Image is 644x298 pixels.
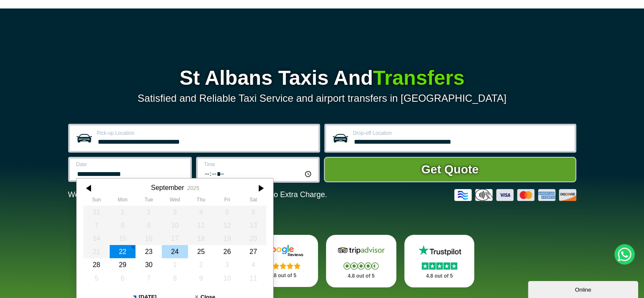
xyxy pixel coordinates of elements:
[135,258,162,271] div: 30 September 2025
[257,244,308,257] img: Google
[240,232,266,245] div: 20 September 2025
[83,272,110,285] div: 05 October 2025
[162,197,188,205] th: Wednesday
[109,258,135,271] div: 29 September 2025
[151,184,184,192] div: September
[230,190,327,199] span: The Car at No Extra Charge.
[326,235,396,287] a: Tripadvisor Stars 4.8 out of 5
[109,232,135,245] div: 15 September 2025
[83,232,110,245] div: 14 September 2025
[454,189,576,201] img: Credit And Debit Cards
[68,68,576,88] h1: St Albans Taxis And
[188,258,214,271] div: 02 October 2025
[257,270,309,281] p: 4.8 out of 5
[214,206,240,219] div: 05 September 2025
[162,258,188,271] div: 01 October 2025
[265,262,301,269] img: Stars
[68,190,327,199] p: We Now Accept Card & Contactless Payment In
[109,219,135,232] div: 08 September 2025
[414,271,465,281] p: 4.8 out of 5
[214,272,240,285] div: 10 October 2025
[188,197,214,205] th: Thursday
[214,258,240,271] div: 03 October 2025
[83,206,110,219] div: 31 August 2025
[162,232,188,245] div: 17 September 2025
[214,245,240,258] div: 26 September 2025
[188,232,214,245] div: 18 September 2025
[135,206,162,219] div: 02 September 2025
[240,258,266,271] div: 04 October 2025
[109,206,135,219] div: 01 September 2025
[83,245,110,258] div: 21 September 2025
[83,197,110,205] th: Sunday
[188,245,214,258] div: 25 September 2025
[404,235,475,287] a: Trustpilot Stars 4.8 out of 5
[240,245,266,258] div: 27 September 2025
[135,245,162,258] div: 23 September 2025
[187,185,199,191] div: 2025
[353,131,569,136] label: Drop-off Location
[97,131,313,136] label: Pick-up Location
[324,157,576,182] button: Get Quote
[248,235,318,287] a: Google Stars 4.8 out of 5
[109,245,135,258] div: 22 September 2025
[162,206,188,219] div: 03 September 2025
[76,162,185,167] label: Date
[240,206,266,219] div: 06 September 2025
[214,197,240,205] th: Friday
[214,219,240,232] div: 12 September 2025
[336,244,387,257] img: Tripadvisor
[214,232,240,245] div: 19 September 2025
[343,262,379,270] img: Stars
[135,197,162,205] th: Tuesday
[240,197,266,205] th: Saturday
[422,262,457,270] img: Stars
[204,162,313,167] label: Time
[188,219,214,232] div: 11 September 2025
[335,271,387,281] p: 4.8 out of 5
[162,219,188,232] div: 10 September 2025
[135,272,162,285] div: 07 October 2025
[109,197,135,205] th: Monday
[240,272,266,285] div: 11 October 2025
[162,272,188,285] div: 08 October 2025
[135,219,162,232] div: 09 September 2025
[188,272,214,285] div: 09 October 2025
[528,279,640,298] iframe: chat widget
[162,245,188,258] div: 24 September 2025
[414,244,465,257] img: Trustpilot
[83,219,110,232] div: 07 September 2025
[109,272,135,285] div: 06 October 2025
[373,67,464,89] span: Transfers
[68,92,576,104] p: Satisfied and Reliable Taxi Service and airport transfers in [GEOGRAPHIC_DATA]
[83,258,110,271] div: 28 September 2025
[188,206,214,219] div: 04 September 2025
[240,219,266,232] div: 13 September 2025
[135,232,162,245] div: 16 September 2025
